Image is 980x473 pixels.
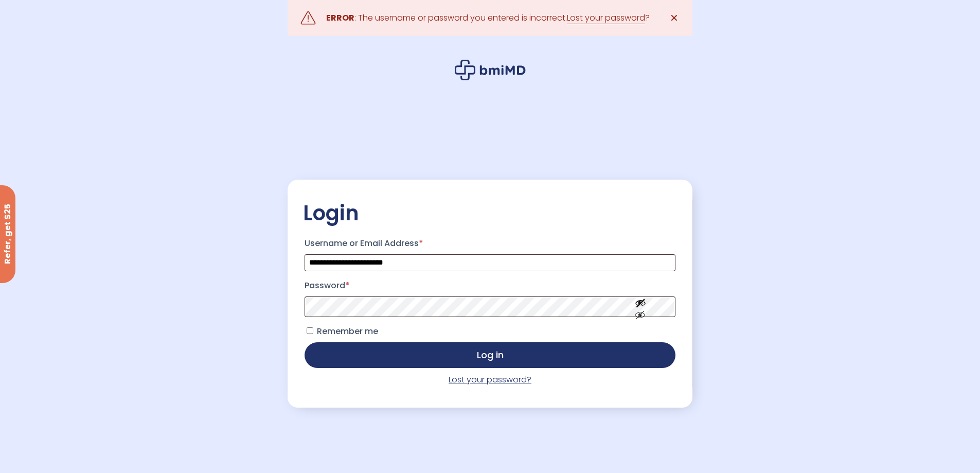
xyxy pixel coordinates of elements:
a: Lost your password? [449,374,531,386]
button: Log in [305,342,675,368]
h2: Login [303,200,676,226]
a: ✕ [664,8,685,28]
label: Password [305,277,675,294]
span: ✕ [670,11,679,25]
span: Remember me [317,325,378,337]
label: Username or Email Address [305,235,675,252]
input: Remember me [307,327,313,334]
strong: ERROR [326,12,354,24]
div: : The username or password you entered is incorrect. ? [326,11,650,25]
button: Show password [612,289,669,324]
a: Lost your password [567,12,645,24]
